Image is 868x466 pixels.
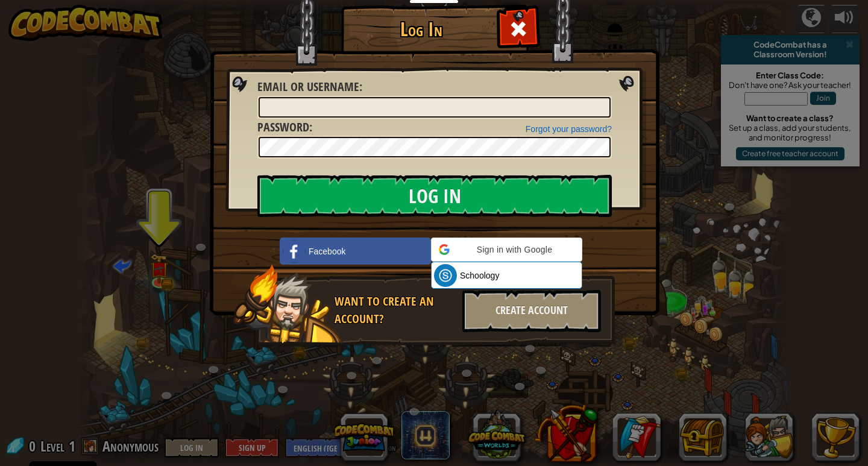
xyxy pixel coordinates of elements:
[454,244,574,256] span: Sign in with Google
[460,269,499,282] span: Schoology
[257,119,312,136] label: :
[434,264,457,287] img: schoology.png
[257,119,309,135] span: Password
[431,238,582,262] div: Sign in with Google
[344,19,498,40] h1: Log In
[526,124,612,134] a: Forgot your password?
[257,78,359,95] span: Email or Username
[283,240,306,263] img: facebook_small.png
[309,245,345,257] span: Facebook
[257,78,362,96] label: :
[335,293,455,327] div: Want to create an account?
[462,290,601,332] div: Create Account
[257,175,612,217] input: Log In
